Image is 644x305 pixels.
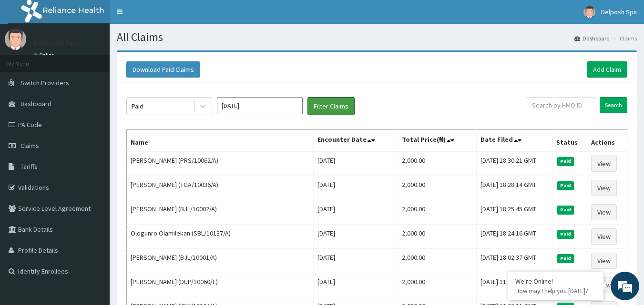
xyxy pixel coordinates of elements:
[591,228,617,245] a: View
[557,254,574,263] span: Paid
[476,130,552,152] th: Date Filed
[591,156,617,172] a: View
[476,200,552,225] td: [DATE] 18:25:45 GMT
[591,277,617,293] a: View
[127,273,314,297] td: [PERSON_NAME] (DUP/10060/E)
[552,130,587,152] th: Status
[50,53,160,66] div: Chat with us now
[557,206,574,214] span: Paid
[20,99,51,108] span: Dashboard
[20,79,69,87] span: Switch Providers
[476,151,552,176] td: [DATE] 18:30:21 GMT
[33,52,56,59] a: Online
[398,225,477,249] td: 2,000.00
[5,204,182,237] textarea: Type your message and hit 'Enter'
[398,151,477,176] td: 2,000.00
[583,6,595,18] img: User Image
[557,230,574,238] span: Paid
[574,34,610,42] a: Dashboard
[591,253,617,269] a: View
[591,204,617,220] a: View
[476,176,552,200] td: [DATE] 18:28:14 GMT
[126,61,200,78] button: Download Paid Claims
[476,249,552,273] td: [DATE] 18:02:37 GMT
[127,200,314,225] td: [PERSON_NAME] (BJL/10002/A)
[127,225,314,249] td: Ologunro Olamilekan (SBL/10137/A)
[127,130,314,152] th: Name
[515,287,596,295] p: How may I help you today?
[313,176,398,200] td: [DATE]
[587,61,627,78] a: Add Claim
[5,29,26,50] img: User Image
[20,162,38,171] span: Tariffs
[587,130,627,152] th: Actions
[313,249,398,273] td: [DATE]
[600,97,627,113] input: Search
[398,273,477,297] td: 2,000.00
[313,130,398,152] th: Encounter Date
[307,97,355,115] button: Filter Claims
[557,181,574,190] span: Paid
[398,200,477,225] td: 2,000.00
[55,92,132,188] span: We're online!
[20,141,39,150] span: Claims
[398,249,477,273] td: 2,000.00
[313,151,398,176] td: [DATE]
[18,48,39,71] img: d_794563401_company_1708531726252_794563401
[217,97,303,114] input: Select Month and Year
[127,151,314,176] td: [PERSON_NAME] (PRS/10062/A)
[117,31,637,43] h1: All Claims
[611,34,637,42] li: Claims
[156,5,179,28] div: Minimize live chat window
[398,130,477,152] th: Total Price(₦)
[313,273,398,297] td: [DATE]
[127,249,314,273] td: [PERSON_NAME] (BJL/10001/A)
[601,8,637,16] span: Delposh Spa
[127,176,314,200] td: [PERSON_NAME] (TGA/10036/A)
[313,200,398,225] td: [DATE]
[515,277,596,285] div: We're Online!
[557,157,574,166] span: Paid
[591,180,617,196] a: View
[313,225,398,249] td: [DATE]
[476,273,552,297] td: [DATE] 11:29:04 GMT
[476,225,552,249] td: [DATE] 18:24:16 GMT
[33,39,80,47] p: Delposh Spa
[398,176,477,200] td: 2,000.00
[526,97,596,113] input: Search by HMO ID
[132,101,143,111] div: Paid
